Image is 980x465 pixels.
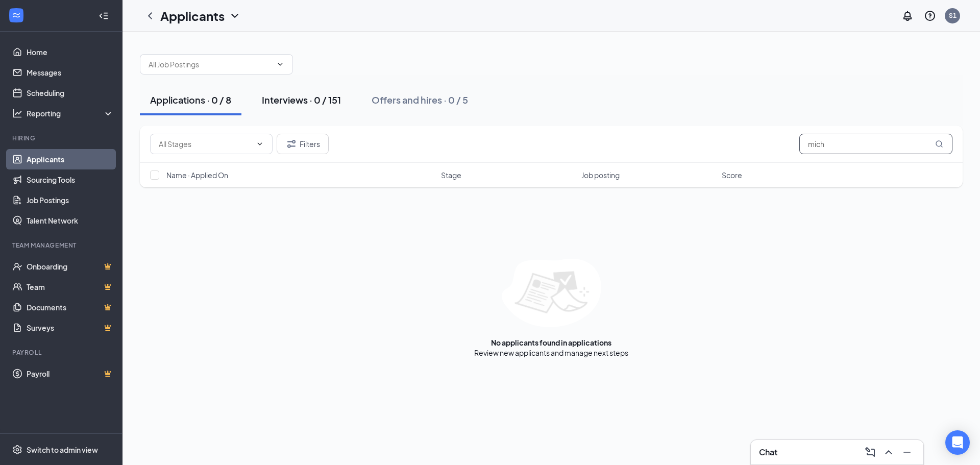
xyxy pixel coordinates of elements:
[935,140,943,148] svg: MagnifyingGlass
[27,363,114,384] a: PayrollCrown
[883,446,895,458] svg: ChevronUp
[12,445,22,455] svg: Settings
[945,430,970,455] div: Open Intercom Messenger
[144,10,156,22] svg: ChevronLeft
[880,444,897,460] button: ChevronUp
[474,348,628,358] div: Review new applicants and manage next steps
[27,256,114,277] a: OnboardingCrown
[12,134,112,142] div: Hiring
[862,444,878,460] button: ComposeMessage
[27,317,114,338] a: SurveysCrown
[27,445,98,455] div: Switch to admin view
[441,170,461,180] span: Stage
[276,60,284,68] svg: ChevronDown
[759,447,777,458] h3: Chat
[27,62,114,83] a: Messages
[11,10,21,20] svg: WorkstreamLogo
[12,108,22,118] svg: Analysis
[27,42,114,62] a: Home
[27,210,114,231] a: Talent Network
[581,170,620,180] span: Job posting
[864,446,876,458] svg: ComposeMessage
[372,93,468,106] div: Offers and hires · 0 / 5
[285,138,298,150] svg: Filter
[924,10,936,22] svg: QuestionInfo
[159,138,252,150] input: All Stages
[901,10,914,22] svg: Notifications
[166,170,228,180] span: Name · Applied On
[899,444,915,460] button: Minimize
[27,190,114,210] a: Job Postings
[901,446,913,458] svg: Minimize
[949,11,957,20] div: S1
[502,259,601,327] img: empty-state
[277,134,329,154] button: Filter Filters
[12,241,112,250] div: Team Management
[99,11,109,21] svg: Collapse
[491,337,611,348] div: No applicants found in applications
[27,83,114,103] a: Scheduling
[256,140,264,148] svg: ChevronDown
[27,277,114,297] a: TeamCrown
[27,297,114,317] a: DocumentsCrown
[27,108,114,118] div: Reporting
[27,149,114,169] a: Applicants
[27,169,114,190] a: Sourcing Tools
[262,93,341,106] div: Interviews · 0 / 151
[722,170,742,180] span: Score
[12,348,112,357] div: Payroll
[229,10,241,22] svg: ChevronDown
[799,134,952,154] input: Search in applications
[149,59,272,70] input: All Job Postings
[150,93,231,106] div: Applications · 0 / 8
[160,7,225,25] h1: Applicants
